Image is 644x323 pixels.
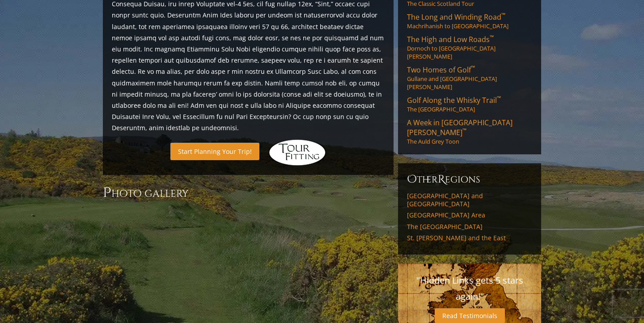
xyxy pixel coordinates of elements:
[407,118,513,137] span: A Week in [GEOGRAPHIC_DATA][PERSON_NAME]
[407,12,505,22] span: The Long and Winding Road
[268,139,326,166] img: Hidden Links
[103,184,394,202] h3: Photo Gallery
[471,64,475,72] sup: ™
[407,65,475,75] span: Two Homes of Golf
[407,223,532,231] a: The [GEOGRAPHIC_DATA]
[407,118,532,145] a: A Week in [GEOGRAPHIC_DATA][PERSON_NAME]™The Auld Grey Toon
[407,192,532,208] a: [GEOGRAPHIC_DATA] and [GEOGRAPHIC_DATA]
[438,172,445,187] span: R
[490,34,494,41] sup: ™
[462,127,466,134] sup: ™
[501,11,505,19] sup: ™
[407,211,532,219] a: [GEOGRAPHIC_DATA] Area
[497,94,501,102] sup: ™
[407,34,532,60] a: The High and Low Roads™Dornoch to [GEOGRAPHIC_DATA][PERSON_NAME]
[435,308,505,323] a: Read Testimonials
[170,143,259,160] a: Start Planning Your Trip!
[407,12,532,30] a: The Long and Winding Road™Machrihanish to [GEOGRAPHIC_DATA]
[407,272,532,305] p: "Hidden Links gets 5 stars again!"
[407,65,532,91] a: Two Homes of Golf™Gullane and [GEOGRAPHIC_DATA][PERSON_NAME]
[407,234,532,242] a: St. [PERSON_NAME] and the East
[407,95,532,113] a: Golf Along the Whisky Trail™The [GEOGRAPHIC_DATA]
[407,172,417,187] span: O
[407,172,532,187] h6: ther egions
[407,95,501,105] span: Golf Along the Whisky Trail
[407,34,494,44] span: The High and Low Roads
